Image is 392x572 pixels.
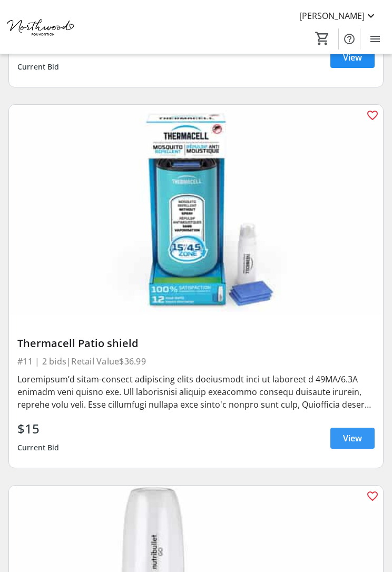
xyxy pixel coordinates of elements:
span: [PERSON_NAME] [299,9,365,22]
mat-icon: favorite_outline [366,109,379,122]
button: [PERSON_NAME] [291,7,386,24]
div: Thermacell Patio shield [17,337,375,350]
mat-icon: favorite_outline [366,490,379,502]
button: Cart [313,29,332,48]
div: $15 [17,419,60,438]
a: View [330,47,375,68]
span: View [343,51,362,64]
img: Northwood Foundation's Logo [6,7,76,47]
div: #11 | 2 bids | Retail Value $36.99 [17,354,375,369]
img: Thermacell Patio shield [9,105,383,315]
div: Current Bid [17,57,60,76]
a: View [330,428,375,449]
button: Menu [365,28,386,50]
div: Current Bid [17,438,60,457]
span: View [343,432,362,445]
div: Loremipsum’d sitam-consect adipiscing elits doeiusmodt inci ut laboreet d 49MA/6.3A enimadm veni ... [17,373,375,411]
button: Help [339,28,360,50]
